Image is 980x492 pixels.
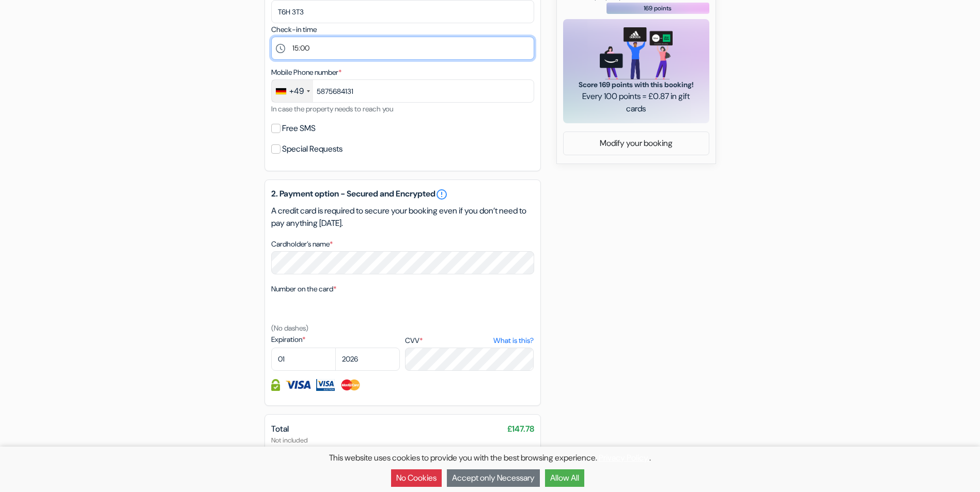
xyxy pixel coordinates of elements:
label: Free SMS [282,121,316,136]
input: 1512 3456789 [271,79,534,103]
small: (No dashes) [271,323,308,333]
span: Total [271,423,289,434]
img: Credit card information fully secured and encrypted [271,379,280,391]
a: error_outline [435,188,448,201]
img: Visa [285,379,311,391]
button: Accept only Necessary [447,469,540,487]
div: +49 [289,85,304,97]
small: In case the property needs to reach you [271,104,393,113]
label: Number on the card [271,284,336,294]
span: £16.71 [519,445,534,455]
p: This website uses cookies to provide you with the best browsing experience. . [5,452,975,464]
div: Not included Taxes and property fees [271,435,534,455]
a: What is this? [493,335,534,346]
span: 169 points [644,4,672,13]
img: Master Card [340,379,361,391]
span: Score 169 points with this booking! [575,79,697,90]
button: Allow All [545,469,584,487]
img: gift_card_hero_new.png [600,27,673,79]
a: Privacy Policy. [599,452,649,463]
span: £147.78 [507,423,534,435]
h5: 2. Payment option - Secured and Encrypted [271,188,534,201]
img: Visa Electron [316,379,335,391]
div: Germany (Deutschland): +49 [272,80,313,102]
label: CVV [405,335,534,346]
label: Expiration [271,334,400,345]
label: Special Requests [282,142,343,156]
label: Check-in time [271,24,317,35]
a: Modify your booking [564,134,709,153]
label: Mobile Phone number [271,67,341,78]
button: No Cookies [391,469,442,487]
p: A credit card is required to secure your booking even if you don’t need to pay anything [DATE]. [271,205,534,229]
span: Every 100 points = £0.87 in gift cards [575,90,697,115]
label: Cardholder’s name [271,239,333,250]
